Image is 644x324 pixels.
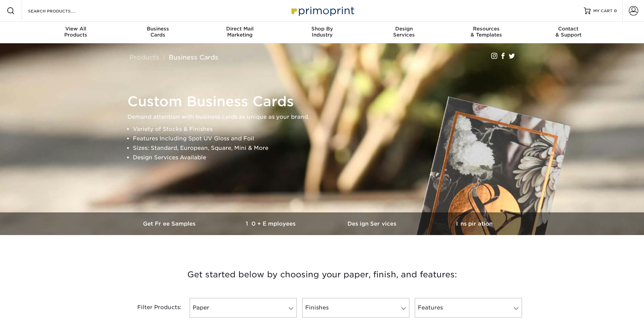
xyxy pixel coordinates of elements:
[35,26,117,32] span: View All
[169,53,218,61] a: Business Cards
[119,221,221,227] h3: Get Free Samples
[199,22,281,43] a: Direct MailMarketing
[288,3,356,18] img: Primoprint
[199,26,281,38] div: Marketing
[281,26,363,32] span: Shop By
[221,212,322,235] a: 10+ Employees
[190,298,297,318] a: Paper
[363,26,445,32] span: Design
[302,298,409,318] a: Finishes
[133,143,523,153] li: Sizes: Standard, European, Square, Mini & More
[199,26,281,32] span: Direct Mail
[119,298,187,318] div: Filter Products:
[527,26,610,38] div: & Support
[119,212,221,235] a: Get Free Samples
[281,22,363,43] a: Shop ByIndustry
[527,22,610,43] a: Contact& Support
[35,26,117,38] div: Products
[127,112,523,122] p: Demand attention with business cards as unique as your brand.
[445,26,527,32] span: Resources
[133,124,523,134] li: Variety of Stocks & Finishes
[221,221,322,227] h3: 10+ Employees
[527,26,610,32] span: Contact
[614,8,617,13] span: 0
[133,153,523,162] li: Design Services Available
[129,53,159,61] a: Products
[445,22,527,43] a: Resources& Templates
[117,22,199,43] a: BusinessCards
[363,22,445,43] a: DesignServices
[117,26,199,32] span: Business
[281,26,363,38] div: Industry
[124,259,520,290] h3: Get started below by choosing your paper, finish, and features:
[27,7,93,15] input: SEARCH PRODUCTS.....
[424,212,525,235] a: Inspiration
[415,298,522,318] a: Features
[322,221,424,227] h3: Design Services
[363,26,445,38] div: Services
[117,26,199,38] div: Cards
[424,221,525,227] h3: Inspiration
[322,212,424,235] a: Design Services
[127,93,523,110] h1: Custom Business Cards
[133,134,523,143] li: Features Including Spot UV Gloss and Foil
[445,26,527,38] div: & Templates
[593,8,613,14] span: MY CART
[35,22,117,43] a: View AllProducts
